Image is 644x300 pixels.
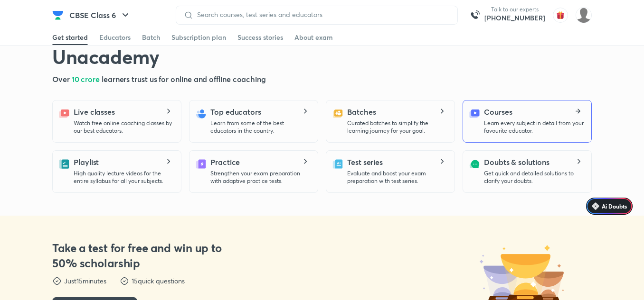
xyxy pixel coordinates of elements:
[142,33,160,42] div: Batch
[465,6,484,25] img: call-us
[484,106,512,118] h5: Courses
[142,30,160,45] a: Batch
[576,7,592,23] img: prem
[52,74,72,84] span: Over
[484,156,549,168] h5: Doubts & solutions
[294,33,333,42] div: About exam
[64,6,137,25] button: CBSE Class 6
[74,156,99,168] h5: Playlist
[210,119,310,135] p: Learn from some of the best educators in the country.
[193,11,450,18] input: Search courses, test series and educators
[592,202,599,210] img: Icon
[484,13,545,23] a: [PHONE_NUMBER]
[347,156,383,168] h5: Test series
[237,30,283,45] a: Success stories
[74,106,115,118] h5: Live classes
[99,33,131,42] div: Educators
[210,170,310,185] p: Strengthen your exam preparation with adaptive practice tests.
[602,202,627,210] span: Ai Doubts
[294,30,333,45] a: About exam
[347,106,376,118] h5: Batches
[484,170,584,185] p: Get quick and detailed solutions to clarify your doubts.
[586,198,633,215] a: Ai Doubts
[52,30,88,45] a: Get started
[171,33,226,42] div: Subscription plan
[52,276,62,286] img: dst-points
[52,22,356,68] h1: Crack CBSE Class 6 with Unacademy
[347,119,447,135] p: Curated batches to simplify the learning journey for your goal.
[484,119,584,135] p: Learn every subject in detail from your favourite educator.
[102,74,266,84] span: learners trust us for online and offline coaching
[132,276,185,286] p: 15 quick questions
[52,33,88,42] div: Get started
[484,6,545,13] p: Talk to our experts
[52,9,64,21] img: Company Logo
[237,33,283,42] div: Success stories
[52,240,230,271] h3: Take a test for free and win up to 50% scholarship
[74,170,173,185] p: High quality lecture videos for the entire syllabus for all your subjects.
[210,156,240,168] h5: Practice
[64,276,106,286] p: Just 15 minutes
[120,276,129,286] img: dst-points
[74,119,173,135] p: Watch free online coaching classes by our best educators.
[347,170,447,185] p: Evaluate and boost your exam preparation with test series.
[171,30,226,45] a: Subscription plan
[99,30,131,45] a: Educators
[72,74,102,84] span: 10 crore
[553,8,568,23] img: avatar
[210,106,261,118] h5: Top educators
